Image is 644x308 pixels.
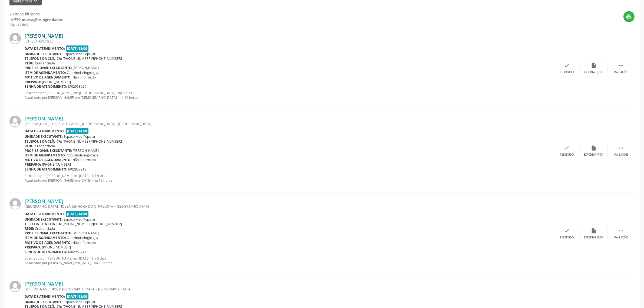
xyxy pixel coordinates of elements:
[25,56,62,61] b: Telefone da clínica:
[25,129,65,133] b: Data de atendimento:
[25,222,62,226] b: Telefone da clínica:
[25,70,66,75] b: Item de agendamento:
[560,70,574,74] div: Resolvido
[614,153,628,157] div: Mais ações
[66,128,89,134] span: [DATE] 14:00
[591,63,597,68] i: insert_drive_file
[618,63,624,68] i: 
[591,145,597,151] i: insert_drive_file
[25,198,63,204] a: [PERSON_NAME]
[9,198,21,209] img: img
[25,245,41,250] b: Preparo:
[614,236,628,240] div: Mais ações
[25,33,63,39] a: [PERSON_NAME]
[25,116,63,122] a: [PERSON_NAME]
[584,236,604,240] div: Exportar (PDF)
[9,116,21,127] img: img
[25,173,553,183] p: Solicitado por [PERSON_NAME] em [DATE] - há 5 dias Atualizado por [PERSON_NAME] em [DATE] - há 18...
[25,235,66,240] b: Item de agendamento:
[63,139,122,144] span: [PHONE_NUMBER]/[PHONE_NUMBER]
[25,287,553,291] div: [PERSON_NAME], IPSEP, [GEOGRAPHIC_DATA] - [GEOGRAPHIC_DATA]
[73,240,96,245] span: Não informado
[25,300,63,304] b: Unidade executante:
[25,80,41,84] b: Preparo:
[35,226,55,231] span: Credenciada
[25,46,65,51] b: Data de atendimento:
[66,293,89,300] span: [DATE] 14:00
[25,134,63,139] b: Unidade executante:
[623,11,635,22] button: print
[25,158,72,162] b: Motivo de agendamento:
[25,75,72,80] b: Motivo de agendamento:
[618,228,624,234] i: 
[66,45,89,52] span: [DATE] 14:00
[25,212,65,216] b: Data de atendimento:
[25,240,72,245] b: Motivo de agendamento:
[564,145,570,151] i: check
[25,91,553,100] p: Solicitado por [PERSON_NAME] em [DEMOGRAPHIC_DATA] - há 5 dias Atualizado por [PERSON_NAME] em [D...
[68,167,87,172] span: M02953218
[73,65,99,70] span: [PERSON_NAME]
[25,61,34,65] b: Rede:
[25,204,553,209] div: [GEOGRAPHIC_DATA], NOSSA SENHORA DO O, PAULISTA - [GEOGRAPHIC_DATA]
[63,56,122,61] span: [PHONE_NUMBER]/[PHONE_NUMBER]
[25,122,553,126] div: [PERSON_NAME], CASA, AFOGADOS, [GEOGRAPHIC_DATA] - [GEOGRAPHIC_DATA]
[564,228,570,234] i: check
[73,231,99,235] span: [PERSON_NAME]
[25,84,67,89] b: Senha de atendimento:
[67,153,98,158] span: Otorrinolaringologia
[64,217,96,222] span: Espaço Med Popular
[25,281,63,287] a: [PERSON_NAME]
[25,144,34,148] b: Rede:
[64,52,96,56] span: Espaço Med Popular
[618,145,624,151] i: 
[25,39,553,44] div: [STREET_ADDRESS]
[626,14,632,20] i: print
[14,17,63,22] strong: 759 marcações agendadas
[25,226,34,231] b: Rede:
[591,228,597,234] i: insert_drive_file
[68,84,87,89] span: M02953029
[9,17,63,22] div: de
[25,294,65,299] b: Data de atendimento:
[25,250,67,254] b: Senha de atendimento:
[64,300,96,304] span: Espaço Med Popular
[9,22,63,27] div: Página 2 de 2
[584,153,604,157] div: Exportar (PDF)
[25,217,63,222] b: Unidade executante:
[614,70,628,74] div: Mais ações
[63,222,122,226] span: [PHONE_NUMBER]/[PHONE_NUMBER]
[25,231,72,235] b: Profissional executante:
[73,75,96,80] span: Não informado
[42,245,71,250] span: [PHONE_NUMBER]
[584,70,604,74] div: Exportar (PDF)
[73,158,96,162] span: Não informado
[25,153,66,158] b: Item de agendamento:
[68,250,87,254] span: M02953247
[67,70,98,75] span: Otorrinolaringologia
[560,236,574,240] div: Resolvido
[25,52,63,56] b: Unidade executante:
[25,162,41,167] b: Preparo:
[35,144,55,148] span: Credenciada
[9,11,63,17] div: 20 itens filtrados
[9,33,21,44] img: img
[9,281,21,292] img: img
[25,148,72,153] b: Profissional executante:
[25,65,72,70] b: Profissional executante:
[42,162,71,167] span: [PHONE_NUMBER]
[564,63,570,68] i: check
[25,167,67,172] b: Senha de atendimento:
[42,80,71,84] span: [PHONE_NUMBER]
[25,139,62,144] b: Telefone da clínica:
[66,211,89,217] span: [DATE] 14:00
[73,148,99,153] span: [PERSON_NAME]
[560,153,574,157] div: Resolvido
[67,235,98,240] span: Otorrinolaringologia
[64,134,96,139] span: Espaço Med Popular
[35,61,55,65] span: Credenciada
[25,256,553,265] p: Solicitado por [PERSON_NAME] em [DATE] - há 5 dias Atualizado por [PERSON_NAME] em [DATE] - há 19...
